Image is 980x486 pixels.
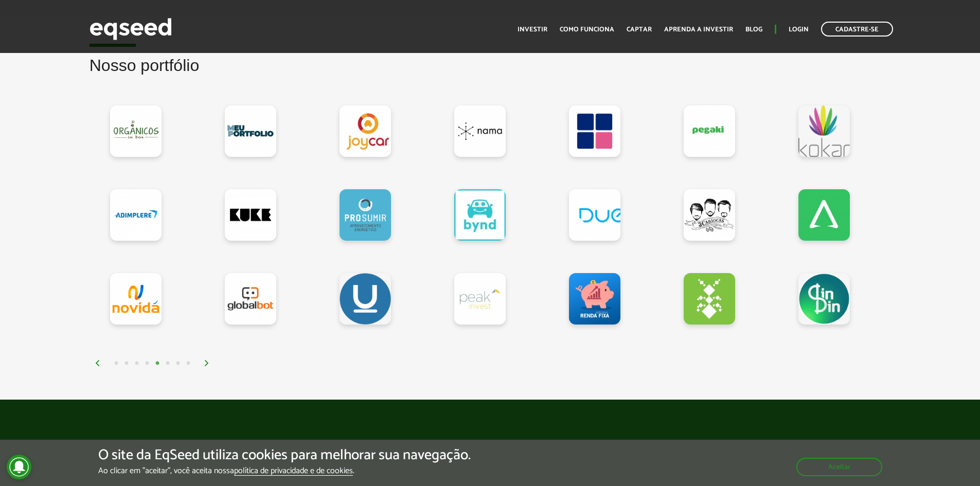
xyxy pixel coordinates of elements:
h2: Nosso portfólio [90,57,891,90]
a: Login [789,26,809,33]
a: Novidá [110,273,162,325]
button: Aceitar [796,458,882,476]
a: Mutual [569,105,620,157]
a: Kokar [798,105,850,157]
a: Nama [454,105,506,157]
a: 3Cariocas [684,189,735,241]
button: 1 of 4 [111,358,121,369]
button: 8 of 4 [183,358,193,369]
a: PROSUMIR [340,189,391,241]
button: 6 of 4 [163,358,173,369]
button: 3 of 4 [132,358,142,369]
a: Joycar [340,105,391,157]
img: arrow%20left.svg [95,360,101,366]
a: Investir [518,26,547,33]
a: Captar [627,26,652,33]
img: EqSeed [90,15,172,43]
button: 4 of 4 [142,358,152,369]
a: Bynd [454,189,506,241]
a: Peak Invest [454,273,506,325]
a: Ulend [340,273,391,325]
button: 7 of 4 [173,358,183,369]
a: GreenAnt [684,273,735,325]
a: política de privacidade e de cookies [234,467,353,476]
img: arrow%20right.svg [204,360,210,366]
button: 2 of 4 [121,358,132,369]
a: Orgânicos in Box [110,105,162,157]
a: Allugator [798,189,850,241]
h5: O site da EqSeed utiliza cookies para melhorar sua navegação. [98,447,471,463]
a: Cadastre-se [821,22,893,37]
a: App Renda Fixa [569,273,620,325]
a: Pegaki [684,105,735,157]
a: Como funciona [560,26,614,33]
a: Kuke [225,189,276,241]
a: Globalbot [225,273,276,325]
p: Ao clicar em "aceitar", você aceita nossa . [98,466,471,476]
a: Due Laser [569,189,620,241]
a: DinDin [798,273,850,325]
button: 5 of 4 [152,358,163,369]
a: MeuPortfolio [225,105,276,157]
a: Blog [745,26,762,33]
a: Aprenda a investir [664,26,733,33]
a: Adimplere [110,189,162,241]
